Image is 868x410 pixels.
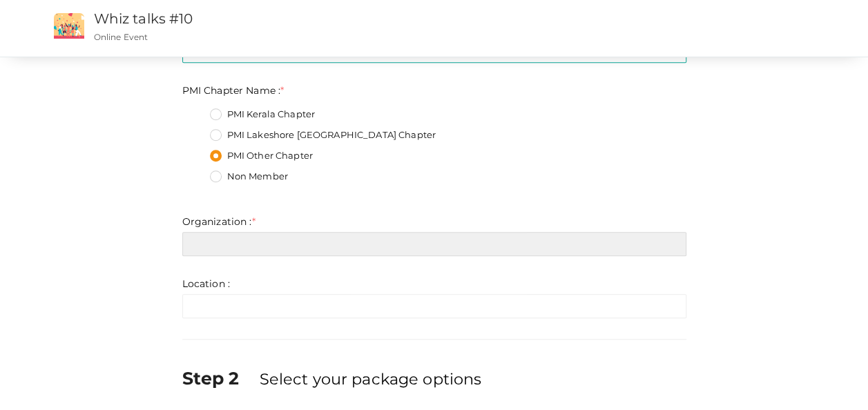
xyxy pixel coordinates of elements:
p: Online Event [94,31,528,43]
label: Select your package options [259,368,481,390]
label: PMI Kerala Chapter [210,108,316,121]
label: Step 2 [182,366,257,391]
label: Non Member [210,170,288,184]
img: event2.png [54,13,84,39]
label: Location : [182,277,230,291]
label: PMI Other Chapter [210,149,313,163]
label: Organization : [182,215,255,228]
a: Whiz talks #10 [94,10,193,27]
label: PMI Lakeshore [GEOGRAPHIC_DATA] Chapter [210,128,436,142]
label: PMI Chapter Name : [182,84,284,97]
